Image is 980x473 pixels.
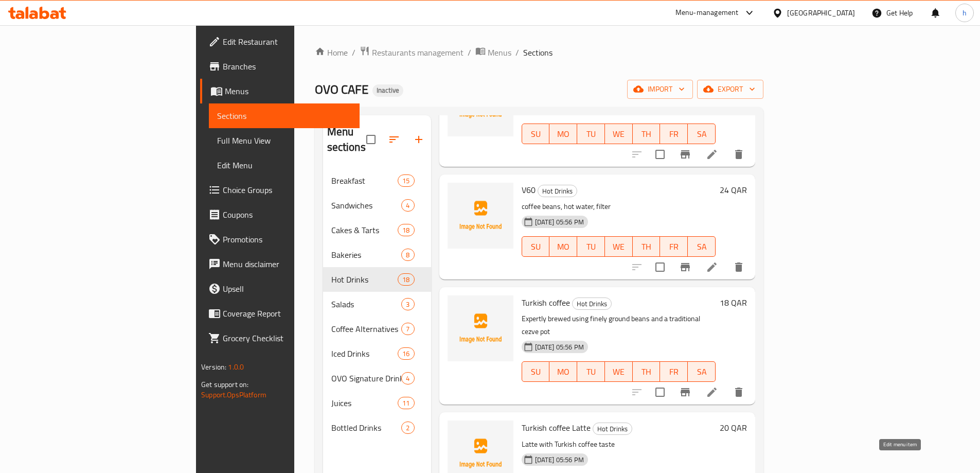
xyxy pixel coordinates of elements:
span: Hot Drinks [331,273,398,286]
button: TU [577,236,605,257]
div: items [398,273,414,286]
span: 2 [402,423,414,433]
h6: 18 QAR [720,295,747,310]
button: WE [605,124,633,144]
h6: 20 QAR [720,421,747,435]
button: Branch-specific-item [673,255,698,279]
span: FR [664,364,684,379]
span: V60 [522,182,536,198]
div: items [398,224,414,236]
span: FR [664,239,684,254]
span: Version: [201,360,226,374]
div: Hot Drinks [593,423,632,435]
li: / [515,46,519,59]
span: Restaurants management [372,46,464,59]
span: Menu disclaimer [223,258,351,270]
span: SA [692,127,711,142]
span: Breakfast [331,174,398,187]
span: 8 [402,250,414,260]
button: MO [549,236,577,257]
span: Sections [523,46,553,59]
span: Select all sections [360,129,382,150]
a: Sections [209,103,360,128]
a: Upsell [200,276,360,301]
span: Edit Restaurant [223,36,351,48]
a: Grocery Checklist [200,326,360,351]
button: Add section [406,127,431,152]
span: WE [609,127,629,142]
div: OVO Signature Drinks4 [323,366,431,391]
button: SU [522,236,550,257]
nav: breadcrumb [315,46,763,59]
div: Cakes & Tarts18 [323,218,431,242]
div: items [401,199,414,212]
span: Upsell [223,283,351,295]
span: Salads [331,298,402,310]
a: Support.OpsPlatform [201,388,266,401]
span: 1.0.0 [228,360,244,374]
span: Coupons [223,208,351,221]
span: Select to update [649,144,671,165]
span: [DATE] 05:56 PM [531,217,588,227]
span: MO [554,239,573,254]
button: import [627,80,693,99]
button: SU [522,124,550,144]
p: Expertly brewed using finely ground beans and a traditional cezve pot [522,312,716,338]
span: Iced Drinks [331,347,398,360]
span: 11 [398,398,414,408]
span: 15 [398,176,414,186]
div: Menu-management [675,7,739,19]
button: TH [633,361,661,382]
button: Branch-specific-item [673,380,698,405]
span: TH [637,127,656,142]
img: Turkish coffee [448,295,513,361]
div: items [398,174,414,187]
span: Bottled Drinks [331,422,402,434]
span: import [635,83,685,96]
button: FR [660,124,688,144]
a: Menus [200,79,360,103]
span: Inactive [372,86,403,95]
span: SU [526,239,546,254]
span: 18 [398,225,414,235]
span: TU [581,239,601,254]
a: Branches [200,54,360,79]
button: delete [726,142,751,167]
span: SU [526,364,546,379]
span: 3 [402,300,414,309]
span: 4 [402,374,414,383]
span: Sort sections [382,127,406,152]
button: SA [688,236,716,257]
span: Coffee Alternatives [331,323,402,335]
div: items [398,397,414,409]
button: SA [688,361,716,382]
div: items [401,422,414,434]
div: Inactive [372,84,403,97]
div: items [401,298,414,310]
a: Edit Menu [209,153,360,178]
div: Juices [331,397,398,409]
div: Coffee Alternatives7 [323,317,431,341]
div: items [401,372,414,384]
span: Bakeries [331,249,402,261]
a: Menus [475,46,511,59]
div: Breakfast15 [323,168,431,193]
span: SU [526,127,546,142]
button: FR [660,236,688,257]
span: WE [609,364,629,379]
span: WE [609,239,629,254]
a: Edit menu item [706,386,718,398]
nav: Menu sections [323,164,431,444]
span: 4 [402,201,414,211]
button: TU [577,124,605,144]
span: Select to update [649,381,671,403]
div: Iced Drinks16 [323,341,431,366]
span: TH [637,239,656,254]
div: Hot Drinks18 [323,267,431,292]
div: Sandwiches [331,199,402,212]
span: TU [581,364,601,379]
span: Menus [225,85,351,97]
